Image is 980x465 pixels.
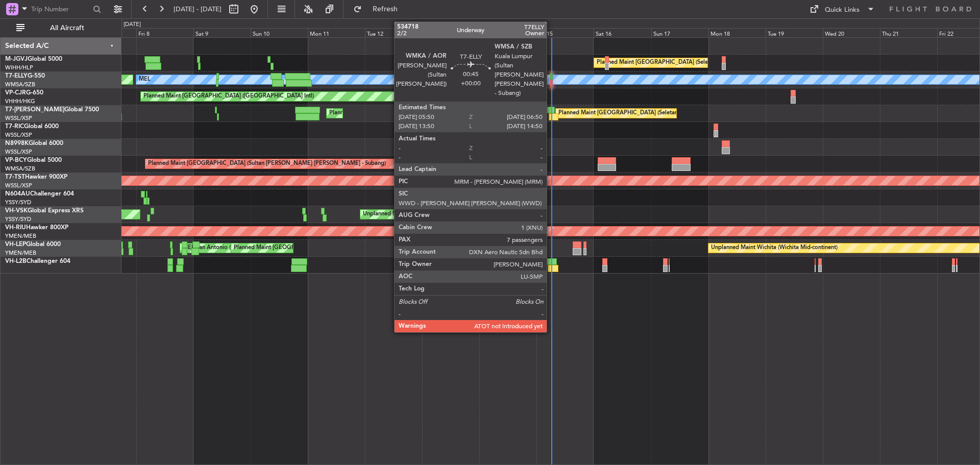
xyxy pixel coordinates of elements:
[5,225,26,231] span: VH-RIU
[143,89,314,104] div: Planned Maint [GEOGRAPHIC_DATA] ([GEOGRAPHIC_DATA] Intl)
[5,90,43,96] a: VP-CJRG-650
[5,148,32,156] a: WSSL/XSP
[5,56,62,62] a: M-JGVJGlobal 5000
[31,2,90,17] input: Trip Number
[5,199,31,206] a: YSSY/SYD
[5,208,28,214] span: VH-VSK
[136,28,193,37] div: Fri 8
[365,28,422,37] div: Tue 12
[5,182,32,189] a: WSSL/XSP
[708,28,766,37] div: Mon 18
[5,174,25,180] span: T7-TST
[5,124,24,130] span: T7-RIC
[5,131,32,139] a: WSSL/XSP
[5,64,33,71] a: WIHH/HLP
[5,157,27,163] span: VP-BCY
[183,240,274,256] div: MEL San Antonio (San Antonio Intl)
[5,73,45,79] a: T7-ELLYG-550
[251,28,308,37] div: Sun 10
[823,28,880,37] div: Wed 20
[363,207,488,222] div: Unplanned Maint Sydney ([PERSON_NAME] Intl)
[5,191,74,197] a: N604AUChallenger 604
[5,140,29,146] span: N8998K
[5,124,59,130] a: T7-RICGlobal 6000
[5,174,67,180] a: T7-TSTHawker 900XP
[329,106,490,121] div: Planned Maint [GEOGRAPHIC_DATA] ([GEOGRAPHIC_DATA])
[5,225,68,231] a: VH-RIUHawker 800XP
[651,28,708,37] div: Sun 17
[880,28,937,37] div: Thu 21
[5,232,36,240] a: YMEN/MEB
[711,240,838,256] div: Unplanned Maint Wichita (Wichita Mid-continent)
[139,72,151,87] div: MEL
[5,249,36,257] a: YMEN/MEB
[364,6,407,13] span: Refresh
[594,28,651,37] div: Sat 16
[558,106,678,121] div: Planned Maint [GEOGRAPHIC_DATA] (Seletar)
[5,107,99,113] a: T7-[PERSON_NAME]Global 7500
[5,97,35,105] a: VHHH/HKG
[422,28,479,37] div: Wed 13
[479,28,536,37] div: Thu 14
[308,28,365,37] div: Mon 11
[5,107,64,113] span: T7-[PERSON_NAME]
[5,114,32,122] a: WSSL/XSP
[825,5,860,15] div: Quick Links
[804,1,880,17] button: Quick Links
[5,258,27,264] span: VH-L2B
[5,241,61,248] a: VH-LEPGlobal 6000
[5,90,26,96] span: VP-CJR
[5,157,62,163] a: VP-BCYGlobal 5000
[536,28,594,37] div: Fri 15
[234,240,429,256] div: Planned Maint [GEOGRAPHIC_DATA] ([GEOGRAPHIC_DATA] International)
[597,55,717,70] div: Planned Maint [GEOGRAPHIC_DATA] (Seletar)
[429,72,674,87] div: Unplanned Maint [GEOGRAPHIC_DATA] (Sultan [PERSON_NAME] [PERSON_NAME] - Subang)
[5,191,30,197] span: N604AU
[766,28,823,37] div: Tue 19
[5,215,31,223] a: YSSY/SYD
[5,56,28,62] span: M-JGVJ
[148,156,386,172] div: Planned Maint [GEOGRAPHIC_DATA] (Sultan [PERSON_NAME] [PERSON_NAME] - Subang)
[5,208,84,214] a: VH-VSKGlobal Express XRS
[5,140,63,146] a: N8998KGlobal 6000
[5,73,28,79] span: T7-ELLY
[193,28,251,37] div: Sat 9
[5,241,26,248] span: VH-LEP
[349,1,410,17] button: Refresh
[11,20,111,36] button: All Aircraft
[174,5,222,14] span: [DATE] - [DATE]
[27,25,108,32] span: All Aircraft
[5,81,35,88] a: WMSA/SZB
[5,258,70,264] a: VH-L2BChallenger 604
[124,20,141,29] div: [DATE]
[5,165,35,173] a: WMSA/SZB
